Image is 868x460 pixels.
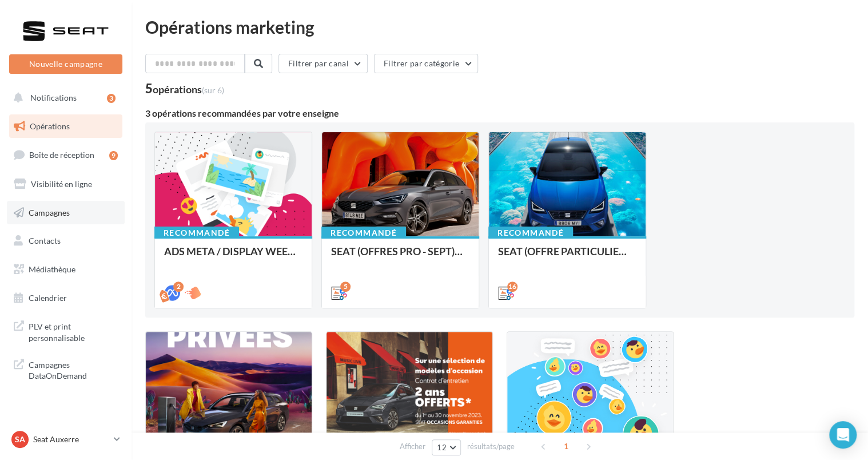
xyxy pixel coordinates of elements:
[7,86,120,110] button: Notifications 3
[432,439,461,455] button: 12
[331,245,469,268] div: SEAT (OFFRES PRO - SEPT) - SOCIAL MEDIA
[145,18,854,35] div: Opérations marketing
[437,443,447,452] span: 12
[829,421,857,449] div: Open Intercom Messenger
[374,54,478,73] button: Filtrer par catégorie
[33,434,109,445] p: Seat Auxerre
[154,227,239,239] div: Recommandé
[202,85,224,95] span: (sur 6)
[278,54,368,73] button: Filtrer par canal
[29,207,70,217] span: Campagnes
[7,114,125,138] a: Opérations
[498,245,636,268] div: SEAT (OFFRE PARTICULIER - SEPT) - SOCIAL MEDIA
[29,150,94,160] span: Boîte de réception
[7,314,125,348] a: PLV et print personnalisable
[400,441,425,452] span: Afficher
[557,437,575,455] span: 1
[164,245,302,268] div: ADS META / DISPLAY WEEK-END Extraordinaire (JPO) Septembre 2025
[15,434,25,445] span: SA
[7,201,125,225] a: Campagnes
[488,227,573,239] div: Recommandé
[340,281,351,292] div: 5
[109,151,118,160] div: 9
[107,94,116,103] div: 3
[30,121,70,131] span: Opérations
[7,172,125,196] a: Visibilité en ligne
[507,281,517,292] div: 16
[7,142,125,167] a: Boîte de réception9
[153,84,224,94] div: opérations
[467,441,515,452] span: résultats/page
[145,109,854,118] div: 3 opérations recommandées par votre enseigne
[30,93,77,102] span: Notifications
[9,54,122,74] button: Nouvelle campagne
[145,82,224,95] div: 5
[173,281,184,292] div: 2
[29,293,67,303] span: Calendrier
[7,352,125,386] a: Campagnes DataOnDemand
[7,286,125,310] a: Calendrier
[7,229,125,253] a: Contacts
[29,319,118,343] span: PLV et print personnalisable
[31,179,92,189] span: Visibilité en ligne
[321,227,406,239] div: Recommandé
[9,429,122,450] a: SA Seat Auxerre
[29,236,61,245] span: Contacts
[29,357,118,382] span: Campagnes DataOnDemand
[7,257,125,281] a: Médiathèque
[29,264,75,274] span: Médiathèque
